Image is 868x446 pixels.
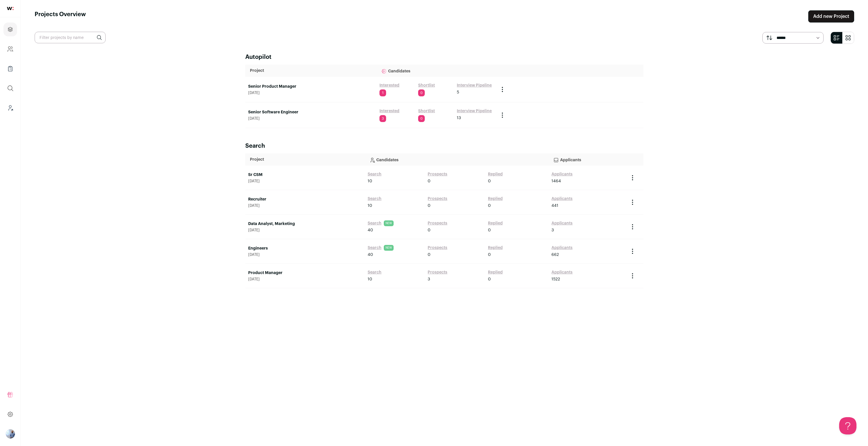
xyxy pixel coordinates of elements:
button: Project Actions [499,86,506,93]
a: Prospects [428,269,447,275]
span: NEW [384,245,394,251]
span: 3 [551,227,554,233]
span: 0 [488,252,491,258]
button: Open dropdown [6,429,15,438]
a: Engineers [248,246,362,251]
a: Replied [488,220,503,226]
span: 1522 [551,276,560,282]
a: Replied [488,245,503,251]
a: Search [368,196,381,202]
a: Prospects [428,220,447,226]
a: Projects [3,23,17,36]
span: 5 [457,89,459,95]
a: Add new Project [808,10,854,23]
button: Project Actions [629,248,636,255]
a: Prospects [428,245,447,251]
a: Interested [379,83,399,88]
span: 0 [428,203,431,209]
span: NEW [384,220,394,226]
button: Project Actions [499,112,506,119]
span: [DATE] [248,116,374,121]
span: 10 [368,276,372,282]
span: 0 [428,252,431,258]
h1: Projects Overview [35,10,86,23]
a: Data Analyst, Marketing [248,221,362,227]
span: 10 [368,178,372,184]
a: Shortlist [418,83,435,88]
a: Company and ATS Settings [3,42,17,56]
button: Project Actions [629,223,636,230]
span: 0 [418,115,425,122]
p: Project [250,68,372,74]
span: 662 [551,252,559,258]
a: Replied [488,269,503,275]
img: 97332-medium_jpg [6,429,15,438]
a: Search [368,245,381,251]
p: Applicants [553,154,622,165]
p: Candidates [381,65,491,76]
span: 0 [488,203,491,209]
button: Project Actions [629,174,636,181]
span: 0 [418,89,425,96]
a: Prospects [428,171,447,177]
span: 40 [368,252,373,258]
span: 1464 [551,178,561,184]
span: [DATE] [248,277,362,282]
a: Interview Pipeline [457,83,492,88]
a: Applicants [551,171,573,177]
input: Filter projects by name [35,32,106,43]
a: Recruiter [248,196,362,202]
span: [DATE] [248,179,362,183]
span: 3 [428,276,430,282]
span: 0 [488,227,491,233]
a: Senior Product Manager [248,84,374,89]
a: Product Manager [248,270,362,276]
a: Applicants [551,269,573,275]
p: Project [250,157,360,162]
a: Prospects [428,196,447,202]
span: 0 [428,227,431,233]
span: 13 [457,115,461,121]
a: Replied [488,196,503,202]
span: 1 [379,89,386,96]
a: Applicants [551,196,573,202]
span: [DATE] [248,203,362,208]
a: Applicants [551,220,573,226]
span: 441 [551,203,558,209]
iframe: Toggle Customer Support [839,417,856,434]
span: 10 [368,203,372,209]
h2: Autopilot [245,53,643,61]
a: Applicants [551,245,573,251]
a: Shortlist [418,108,435,114]
a: Sr CSM [248,172,362,178]
button: Project Actions [629,199,636,206]
span: [DATE] [248,252,362,257]
a: Replied [488,171,503,177]
span: 40 [368,227,373,233]
span: 0 [488,178,491,184]
a: Leads (Backoffice) [3,101,17,115]
button: Project Actions [629,272,636,279]
span: [DATE] [248,228,362,233]
span: 3 [379,115,386,122]
a: Interview Pipeline [457,108,492,114]
span: 0 [428,178,431,184]
img: wellfound-shorthand-0d5821cbd27db2630d0214b213865d53afaa358527fdda9d0ea32b1df1b89c2c.svg [7,7,14,10]
h2: Search [245,142,643,150]
a: Interested [379,108,399,114]
a: Senior Software Engineer [248,109,374,115]
span: 0 [488,276,491,282]
p: Candidates [369,154,544,165]
a: Company Lists [3,62,17,76]
a: Search [368,220,381,226]
a: Search [368,269,381,275]
span: [DATE] [248,91,374,95]
a: Search [368,171,381,177]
